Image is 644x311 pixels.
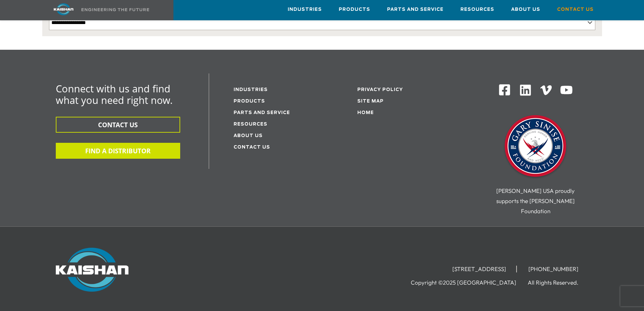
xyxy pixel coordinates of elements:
[411,279,526,286] li: Copyright ©2025 [GEOGRAPHIC_DATA]
[557,6,594,14] span: Contact Us
[496,187,575,215] span: [PERSON_NAME] USA proudly supports the [PERSON_NAME] Foundation
[234,145,270,150] a: Contact Us
[540,85,552,95] img: Vimeo
[560,84,573,97] img: Youtube
[81,8,149,11] img: Engineering the future
[56,248,128,292] img: Kaishan
[234,99,265,104] a: Products
[357,111,374,115] a: Home
[56,117,180,133] button: CONTACT US
[387,0,444,19] a: Parts and Service
[38,3,89,15] img: kaishan logo
[288,6,322,14] span: Industries
[511,6,540,14] span: About Us
[460,6,494,14] span: Resources
[442,266,517,272] li: [STREET_ADDRESS]
[234,111,290,115] a: Parts and service
[56,82,173,107] span: Connect with us and find what you need right now.
[234,122,267,127] a: Resources
[511,0,540,19] a: About Us
[339,6,370,14] span: Products
[339,0,370,19] a: Products
[357,99,384,104] a: Site Map
[357,88,403,92] a: Privacy Policy
[288,0,322,19] a: Industries
[460,0,494,19] a: Resources
[387,6,444,14] span: Parts and Service
[56,143,180,159] button: FIND A DISTRIBUTOR
[502,113,569,181] img: Gary Sinise Foundation
[498,84,511,96] img: Facebook
[557,0,594,19] a: Contact Us
[518,266,589,272] li: [PHONE_NUMBER]
[234,88,268,92] a: Industries
[528,279,589,286] li: All Rights Reserved.
[519,84,532,97] img: Linkedin
[234,134,263,138] a: About Us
